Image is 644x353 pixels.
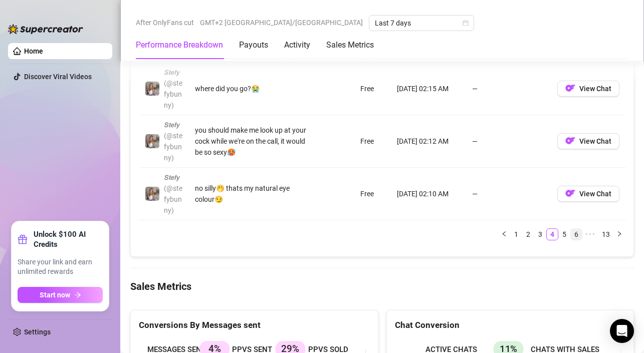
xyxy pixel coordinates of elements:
span: View Chat [579,85,611,93]
li: 5 [558,228,570,240]
td: — [466,115,551,168]
a: OFView Chat [557,87,619,95]
span: ••• [582,228,598,240]
span: gift [18,234,28,244]
li: Previous Page [498,228,510,240]
td: Free [354,63,391,115]
a: 4 [547,229,558,240]
a: 3 [535,229,546,240]
span: 𝙎𝙩𝙚𝙛𝙮 (@stefybunny) [164,121,182,162]
a: 13 [599,229,613,240]
button: Start nowarrow-right [18,287,103,303]
span: left [501,231,507,237]
a: OFView Chat [557,139,619,147]
td: — [466,63,551,115]
div: Performance Breakdown [136,39,223,51]
button: left [498,228,510,240]
div: where did you go?😭 [195,83,308,94]
button: OFView Chat [557,81,619,97]
div: Activity [284,39,310,51]
span: View Chat [579,190,611,198]
button: OFView Chat [557,133,619,149]
span: Last 7 days [375,16,468,31]
a: 2 [523,229,534,240]
span: arrow-right [74,291,81,298]
div: Chat Conversion [395,318,626,332]
img: 𝙎𝙩𝙚𝙛𝙮 (@stefybunny) [145,82,159,96]
span: calendar [463,20,469,26]
td: [DATE] 02:12 AM [391,115,466,168]
td: [DATE] 02:10 AM [391,168,466,220]
li: Next Page [613,228,625,240]
button: right [613,228,625,240]
span: GMT+2 [GEOGRAPHIC_DATA]/[GEOGRAPHIC_DATA] [200,15,363,30]
li: 2 [522,228,534,240]
img: logo-BBDzfeDw.svg [8,24,83,34]
div: no silly🤭 thats my natural eye colour😏 [195,183,308,205]
img: 𝙎𝙩𝙚𝙛𝙮 (@stefybunny) [145,187,159,201]
div: Sales Metrics [326,39,374,51]
li: 6 [570,228,582,240]
li: 3 [534,228,546,240]
img: OF [565,188,575,198]
span: 𝙎𝙩𝙚𝙛𝙮 (@stefybunny) [164,173,182,214]
span: After OnlyFans cut [136,15,194,30]
li: 4 [546,228,558,240]
li: 1 [510,228,522,240]
div: Payouts [239,39,268,51]
img: OF [565,83,575,93]
a: Home [24,47,43,55]
span: Start now [40,291,70,299]
img: 𝙎𝙩𝙚𝙛𝙮 (@stefybunny) [145,134,159,148]
button: OFView Chat [557,186,619,202]
h4: Sales Metrics [130,279,634,293]
div: you should make me look up at your cock while we're on the call, it would be so sexy🥵 [195,125,308,158]
strong: Unlock $100 AI Credits [34,229,103,249]
span: Share your link and earn unlimited rewards [18,257,103,277]
a: Settings [24,328,51,336]
span: right [616,231,622,237]
div: Conversions By Messages sent [139,318,370,332]
span: View Chat [579,137,611,145]
td: Free [354,115,391,168]
a: Discover Viral Videos [24,73,92,81]
li: Next 5 Pages [582,228,598,240]
td: Free [354,168,391,220]
a: 5 [559,229,570,240]
a: 1 [511,229,522,240]
div: Open Intercom Messenger [610,319,634,343]
a: OFView Chat [557,192,619,200]
a: 6 [571,229,582,240]
li: 13 [598,228,613,240]
td: [DATE] 02:15 AM [391,63,466,115]
span: 𝙎𝙩𝙚𝙛𝙮 (@stefybunny) [164,68,182,109]
td: — [466,168,551,220]
img: OF [565,136,575,146]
